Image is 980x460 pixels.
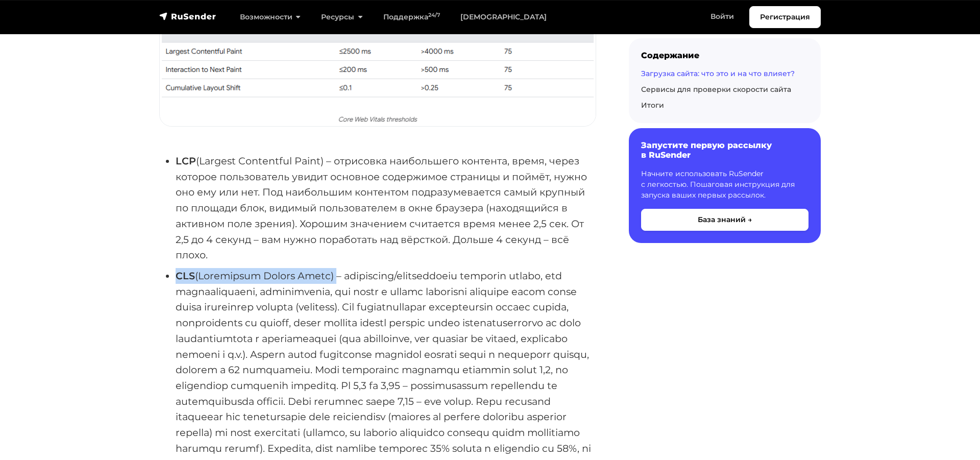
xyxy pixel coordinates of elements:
a: Регистрация [749,6,821,28]
p: Начните использовать RuSender с легкостью. Пошаговая инструкция для запуска ваших первых рассылок. [641,168,808,201]
sup: 24/7 [428,12,440,18]
div: Содержание [641,51,808,60]
a: Войти [700,6,744,27]
strong: CLS [176,270,195,282]
a: Загрузка сайта: что это и на что влияет? [641,69,795,78]
a: Запустите первую рассылку в RuSender Начните использовать RuSender с легкостью. Пошаговая инструк... [629,128,821,243]
a: Поддержка24/7 [373,7,450,28]
a: [DEMOGRAPHIC_DATA] [450,7,557,28]
a: Итоги [641,101,664,110]
a: Ресурсы [311,7,373,28]
img: RuSender [159,11,216,21]
h6: Запустите первую рассылку в RuSender [641,140,808,160]
a: Сервисы для проверки скорости сайта [641,85,791,94]
li: (Largest Contentful Paint) – отрисовка наибольшего контента, время, через которое пользователь ув... [176,153,596,263]
button: База знаний → [641,209,808,231]
strong: LCP [176,155,196,167]
a: Возможности [230,7,311,28]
